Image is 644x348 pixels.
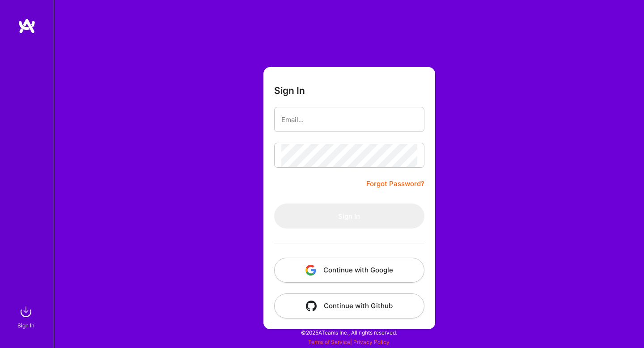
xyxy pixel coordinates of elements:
[274,85,305,96] h3: Sign In
[366,178,424,189] a: Forgot Password?
[17,321,34,330] div: Sign In
[281,108,417,131] input: Email...
[353,339,390,345] a: Privacy Policy
[305,265,316,276] img: icon
[308,339,390,345] span: |
[274,204,424,229] button: Sign In
[19,303,35,330] a: sign inSign In
[17,303,35,321] img: sign in
[274,258,424,283] button: Continue with Google
[18,18,36,34] img: logo
[54,321,644,344] div: © 2025 ATeams Inc., All rights reserved.
[274,293,424,318] button: Continue with Github
[308,339,350,345] a: Terms of Service
[306,301,317,311] img: icon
